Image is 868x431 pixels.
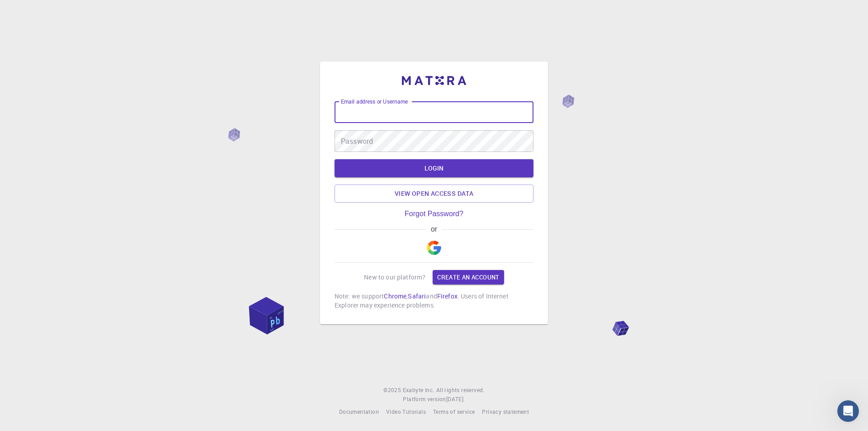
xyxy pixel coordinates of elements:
p: Note: we support , and . Users of Internet Explorer may experience problems. [335,292,533,310]
p: New to our platform? [364,273,425,282]
a: Create an account [433,270,504,284]
a: Forgot Password? [405,210,463,218]
span: Platform version [403,395,446,404]
a: Exabyte Inc. [403,386,434,395]
span: Video Tutorials [386,408,426,415]
a: View open access data [335,185,533,203]
img: Google [427,241,441,255]
span: or [426,225,441,233]
a: Privacy statement [482,407,529,417]
span: © 2025 [383,386,402,395]
a: Terms of service [433,407,475,417]
span: Documentation [339,408,379,415]
a: Firefox [437,292,458,300]
span: Privacy statement [482,408,529,415]
iframe: Intercom live chat [837,400,859,422]
span: [DATE] . [446,395,465,403]
a: Documentation [339,407,379,417]
span: All rights reserved. [436,386,485,395]
a: Safari [408,292,426,300]
a: [DATE]. [446,395,465,404]
span: Terms of service [433,408,475,415]
button: LOGIN [335,159,533,177]
label: Email address or Username [341,98,408,105]
a: Chrome [384,292,406,300]
a: Video Tutorials [386,407,426,417]
span: Exabyte Inc. [403,386,434,393]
